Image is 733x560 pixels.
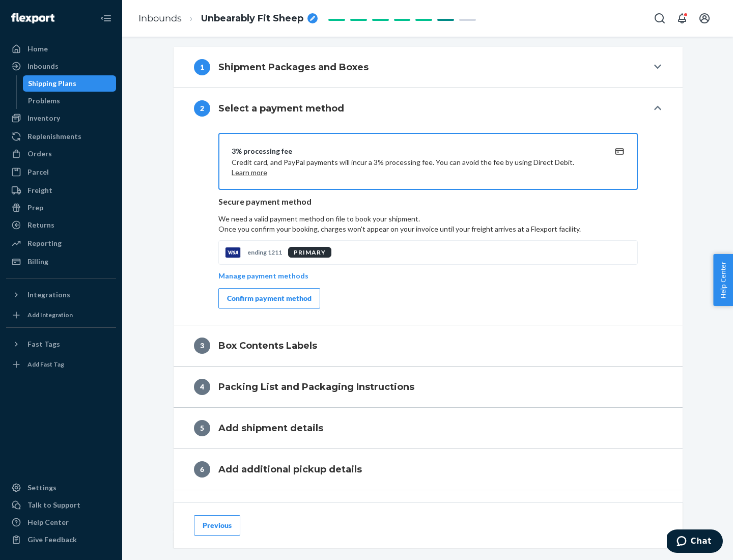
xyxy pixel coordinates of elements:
[218,380,414,394] h4: Packing List and Packaging Instructions
[194,338,210,354] div: 3
[27,44,48,54] div: Home
[27,339,60,349] div: Fast Tags
[194,515,240,536] button: Previous
[6,287,116,303] button: Integrations
[6,200,116,216] a: Prep
[218,61,369,74] h4: Shipment Packages and Boxes
[27,61,59,71] div: Inbounds
[218,196,638,208] p: Secure payment method
[194,461,210,478] div: 6
[667,529,723,555] iframe: Opens a widget where you can chat to one of our agents
[27,220,54,230] div: Returns
[6,146,116,162] a: Orders
[27,483,57,493] div: Settings
[694,8,715,29] button: Open account menu
[174,490,683,531] button: 7Shipping Quote
[6,254,116,270] a: Billing
[6,110,116,126] a: Inventory
[6,497,116,513] button: Talk to Support
[650,8,670,29] button: Open Search Box
[23,93,117,109] a: Problems
[174,367,683,407] button: 4Packing List and Packaging Instructions
[27,185,52,195] div: Freight
[138,13,182,24] a: Inbounds
[194,100,210,117] div: 2
[6,480,116,496] a: Settings
[174,449,683,490] button: 6Add additional pickup details
[227,293,312,303] div: Confirm payment method
[27,360,64,369] div: Add Fast Tag
[6,182,116,199] a: Freight
[27,257,48,267] div: Billing
[6,356,116,373] a: Add Fast Tag
[288,247,331,258] div: PRIMARY
[6,41,116,57] a: Home
[201,12,303,25] span: Unbearably Fit Sheep
[218,271,308,281] p: Manage payment methods
[6,58,116,74] a: Inbounds
[6,336,116,352] button: Fast Tags
[96,8,116,29] button: Close Navigation
[174,88,683,129] button: 2Select a payment method
[218,288,320,309] button: Confirm payment method
[174,408,683,449] button: 5Add shipment details
[194,379,210,395] div: 4
[218,214,638,234] p: We need a valid payment method on file to book your shipment.
[28,96,60,106] div: Problems
[6,514,116,530] a: Help Center
[232,157,600,178] p: Credit card, and PayPal payments will incur a 3% processing fee. You can avoid the fee by using D...
[174,47,683,88] button: 1Shipment Packages and Boxes
[6,164,116,180] a: Parcel
[28,78,76,89] div: Shipping Plans
[6,307,116,323] a: Add Integration
[232,146,600,156] div: 3% processing fee
[247,248,282,257] p: ending 1211
[232,167,267,178] button: Learn more
[194,59,210,75] div: 1
[218,102,344,115] h4: Select a payment method
[27,131,81,142] div: Replenishments
[27,113,60,123] div: Inventory
[27,203,43,213] div: Prep
[6,531,116,548] button: Give Feedback
[27,290,70,300] div: Integrations
[174,325,683,366] button: 3Box Contents Labels
[218,224,638,234] p: Once you confirm your booking, charges won't appear on your invoice until your freight arrives at...
[130,4,326,34] ol: breadcrumbs
[27,167,49,177] div: Parcel
[6,217,116,233] a: Returns
[6,235,116,251] a: Reporting
[672,8,692,29] button: Open notifications
[27,517,69,527] div: Help Center
[218,339,317,352] h4: Box Contents Labels
[27,149,52,159] div: Orders
[713,254,733,306] button: Help Center
[27,238,62,248] div: Reporting
[11,13,54,23] img: Flexport logo
[218,463,362,476] h4: Add additional pickup details
[27,500,80,510] div: Talk to Support
[23,75,117,92] a: Shipping Plans
[27,311,73,319] div: Add Integration
[27,535,77,545] div: Give Feedback
[6,128,116,145] a: Replenishments
[194,420,210,436] div: 5
[218,422,323,435] h4: Add shipment details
